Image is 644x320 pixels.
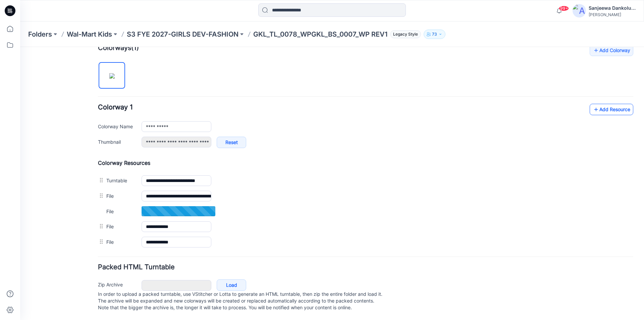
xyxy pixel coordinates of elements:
a: Wal-Mart Kids [67,30,112,39]
p: GKL_TL_0078_WPGKL_BS_0007_WP REV1 [253,30,387,39]
div: Sanjeewa Dankoluwage [589,4,636,12]
img: eyJhbGciOiJIUzI1NiIsImtpZCI6IjAiLCJzbHQiOiJzZXMiLCJ0eXAiOiJKV1QifQ.eyJkYXRhIjp7InR5cGUiOiJzdG9yYW... [89,26,95,32]
span: Colorway 1 [78,56,113,64]
p: 73 [432,31,437,38]
img: avatar [573,4,586,17]
span: Legacy Style [390,30,421,38]
button: 73 [424,30,445,39]
label: Colorway Name [78,76,115,83]
a: Add Resource [570,57,613,68]
label: File [86,161,115,168]
label: Turntable [86,130,115,137]
div: [PERSON_NAME] [589,12,636,17]
p: In order to upload a packed turntable, use VStitcher or Lotta to generate an HTML turntable, then... [78,244,613,264]
a: Load [197,232,226,244]
label: File [86,191,115,198]
h4: Colorway Resources [78,112,613,119]
button: Legacy Style [387,30,421,39]
a: Folders [28,30,52,39]
label: File [86,145,115,152]
label: File [86,176,115,183]
a: Reset [197,90,226,101]
a: S3 FYE 2027-GIRLS DEV-FASHION [127,30,238,39]
label: Zip Archive [78,234,115,241]
iframe: edit-style [20,47,644,320]
h4: Packed HTML Turntable [78,217,613,223]
label: Thumbnail [78,91,115,98]
span: 99+ [559,6,569,11]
